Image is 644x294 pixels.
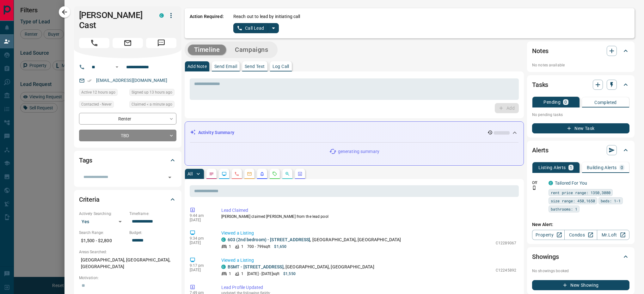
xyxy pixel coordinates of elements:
p: Timeframe: [129,211,176,217]
div: Sun Aug 17 2025 [79,89,126,98]
p: Completed [594,100,617,105]
span: size range: 450,1650 [551,198,595,204]
p: [DATE] [190,218,212,222]
p: , [GEOGRAPHIC_DATA], [GEOGRAPHIC_DATA] [228,264,374,270]
p: Log Call [273,64,289,69]
div: Tasks [532,77,629,92]
div: split button [233,23,279,33]
p: 1 [229,244,231,249]
h2: Tags [79,155,92,165]
div: Renter [79,113,176,125]
p: Budget: [129,230,176,236]
button: New Task [532,123,629,133]
span: rent price range: 1350,3080 [551,189,610,196]
a: [EMAIL_ADDRESS][DOMAIN_NAME] [96,78,168,83]
p: 0 [621,165,623,170]
p: $1,500 - $2,800 [79,236,126,246]
div: Activity Summary [190,127,518,138]
p: Pending [543,100,561,104]
p: [GEOGRAPHIC_DATA], [GEOGRAPHIC_DATA], [GEOGRAPHIC_DATA] [79,255,176,272]
svg: Listing Alerts [260,171,265,176]
span: Signed up 13 hours ago [132,89,172,95]
div: Criteria [79,192,176,207]
span: Message [146,38,176,48]
p: 0 [564,100,567,104]
svg: Email Verified [87,78,92,83]
p: Action Required: [190,13,224,33]
p: $1,650 [274,244,286,249]
h2: Showings [532,252,559,262]
div: Tags [79,153,176,168]
p: Listing Alerts [538,165,566,170]
p: $1,550 [283,271,296,277]
p: Activity Summary [198,129,234,136]
p: Search Range: [79,230,126,236]
p: [PERSON_NAME] claimed [PERSON_NAME] from the lead pool [221,214,516,219]
a: Tailored For You [555,181,587,186]
p: Areas Searched: [79,249,176,255]
svg: Requests [272,171,277,176]
div: Yes [79,217,126,227]
a: Mr.Loft [597,230,629,240]
p: New Alert: [532,221,629,228]
div: condos.ca [159,13,164,18]
p: Viewed a Listing [221,230,516,236]
p: generating summary [338,148,379,155]
div: Alerts [532,143,629,158]
svg: Agent Actions [297,171,303,176]
p: No pending tasks [532,110,629,119]
span: Active 12 hours ago [81,89,115,95]
p: 1 [570,165,572,170]
p: 1 [229,271,231,277]
button: New Showing [532,280,629,290]
button: Call Lead [233,23,268,33]
p: No notes available [532,62,629,68]
p: 700 - 799 sqft [247,244,270,249]
p: 9:17 pm [190,263,212,268]
h2: Alerts [532,145,549,155]
p: 1 [241,244,243,249]
button: Campaigns [229,45,274,55]
span: Call [79,38,109,48]
p: [DATE] - [DATE] sqft [247,271,279,277]
svg: Calls [234,171,239,176]
svg: Push Notification Only [532,186,537,190]
svg: Notes [209,171,214,176]
p: C12245892 [496,267,516,273]
p: Off [532,180,545,186]
p: Lead Profile Updated [221,284,516,291]
p: [DATE] [190,241,212,245]
div: condos.ca [221,237,226,242]
h1: [PERSON_NAME] Cast [79,10,150,30]
h2: Notes [532,46,549,56]
span: Email [113,38,143,48]
button: Open [113,63,121,71]
p: , [GEOGRAPHIC_DATA], [GEOGRAPHIC_DATA] [228,236,401,243]
a: BSMT - [STREET_ADDRESS] [228,264,284,269]
a: 603 (2nd bedroom) - [STREET_ADDRESS] [228,237,310,242]
a: Property [532,230,565,240]
h2: Criteria [79,194,100,205]
p: [DATE] [190,268,212,272]
span: Contacted - Never [81,101,112,107]
div: condos.ca [221,265,226,269]
p: Viewed a Listing [221,257,516,264]
p: 9:34 pm [190,236,212,241]
p: Actively Searching: [79,211,126,217]
svg: Emails [247,171,252,176]
span: bathrooms: 1 [551,206,577,212]
div: Notes [532,43,629,58]
div: Sun Aug 17 2025 [129,89,176,98]
p: Lead Claimed [221,207,516,214]
p: Reach out to lead by initiating call [233,13,300,20]
div: TBD [79,130,176,141]
svg: Lead Browsing Activity [222,171,227,176]
span: beds: 1-1 [601,198,621,204]
button: Timeline [188,45,226,55]
p: 1 [241,271,243,277]
p: Send Text [245,64,265,69]
svg: Opportunities [285,171,290,176]
p: Motivation: [79,275,176,281]
p: Add Note [187,64,207,69]
div: Showings [532,249,629,264]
